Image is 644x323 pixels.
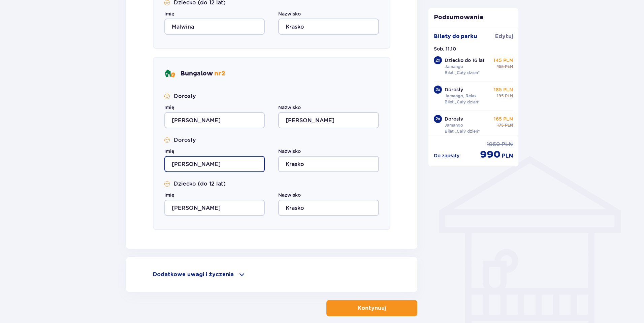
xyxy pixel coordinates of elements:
[164,156,265,172] input: Imię
[494,116,513,122] p: 165 PLN
[445,86,463,93] p: Dorosły
[502,152,513,160] span: PLN
[480,148,501,161] span: 990
[278,112,379,128] input: Nazwisko
[495,33,513,40] span: Edytuj
[278,104,301,111] label: Nazwisko
[505,122,513,128] span: PLN
[434,45,456,52] p: Sob. 11.10
[278,148,301,155] label: Nazwisko
[445,116,463,122] p: Dorosły
[164,104,174,111] label: Imię
[434,33,477,40] p: Bilety do parku
[428,13,519,22] p: Podsumowanie
[164,112,265,128] input: Imię
[502,141,513,148] span: PLN
[164,94,170,99] img: Smile Icon
[445,57,485,64] p: Dziecko do 16 lat
[445,128,480,134] p: Bilet „Cały dzień”
[497,122,504,128] span: 175
[278,10,301,17] label: Nazwisko
[164,19,265,35] input: Imię
[445,93,477,99] p: Jamango, Relax
[278,192,301,198] label: Nazwisko
[278,19,379,35] input: Nazwisko
[434,115,442,123] div: 2 x
[164,148,174,155] label: Imię
[494,86,513,93] p: 185 PLN
[445,122,463,128] p: Jamango
[164,68,175,79] img: bungalows Icon
[181,70,225,78] p: Bungalow
[505,64,513,70] span: PLN
[164,200,265,216] input: Imię
[174,180,226,188] p: Dziecko (do 12 lat)
[326,300,417,316] button: Kontynuuj
[493,57,513,64] p: 145 PLN
[278,200,379,216] input: Nazwisko
[358,304,386,312] p: Kontynuuj
[487,141,500,148] span: 1050
[497,64,504,70] span: 155
[434,56,442,64] div: 2 x
[434,152,461,159] p: Do zapłaty :
[434,86,442,94] div: 2 x
[445,64,463,70] p: Jamango
[505,93,513,99] span: PLN
[164,10,174,17] label: Imię
[174,93,196,100] p: Dorosły
[164,181,170,187] img: Smile Icon
[278,156,379,172] input: Nazwisko
[164,137,170,143] img: Smile Icon
[174,136,196,144] p: Dorosły
[164,192,174,198] label: Imię
[445,99,480,105] p: Bilet „Cały dzień”
[497,93,504,99] span: 195
[153,271,234,278] p: Dodatkowe uwagi i życzenia
[445,70,480,76] p: Bilet „Cały dzień”
[214,70,225,77] span: nr 2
